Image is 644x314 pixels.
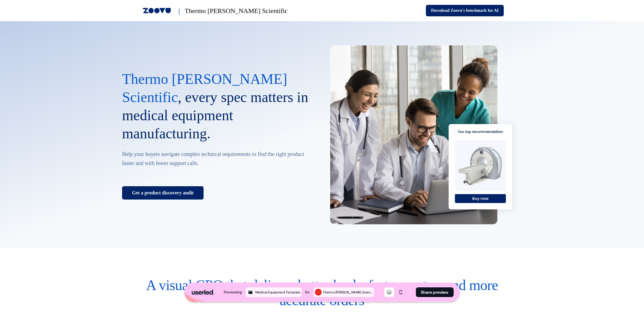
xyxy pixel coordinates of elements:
[185,6,288,16] p: Thermo [PERSON_NAME] Scientific
[224,289,242,295] div: Previewing
[122,186,204,200] a: Get a product discovery audit
[323,289,373,295] div: Thermo [PERSON_NAME] Scientific
[122,150,314,168] p: Help your buyers navigate complex technical requirements to find the right product faster and wit...
[178,6,180,16] p: |
[416,287,453,297] button: Share preview
[305,289,310,295] div: for
[384,287,394,297] button: Desktop mode
[122,70,314,143] p: , every spec matters in medical equipment manufacturing.
[395,287,406,297] button: Mobile mode
[122,71,287,105] span: Thermo [PERSON_NAME] Scientific
[146,277,498,308] span: A visual CPQ that delivers better leads, faster quotes, and more accurate orders
[426,5,504,16] button: Download Zoovu's benchmark for AI
[255,289,300,295] div: Medical Equipment Template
